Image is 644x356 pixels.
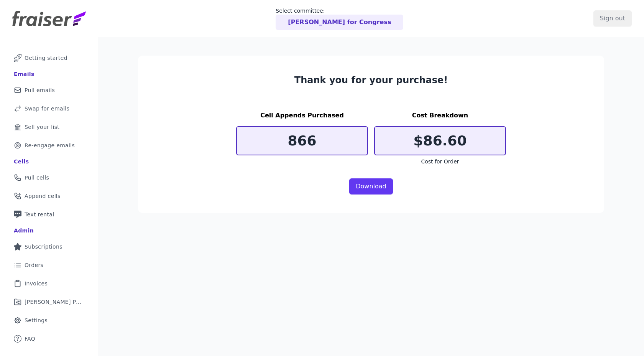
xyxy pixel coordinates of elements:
a: FAQ [6,330,92,347]
img: Fraiser Logo [12,11,86,26]
span: Append cells [25,192,61,200]
h3: Cost Breakdown [374,111,506,120]
div: Admin [14,227,34,234]
div: Emails [14,70,34,78]
h3: Cell Appends Purchased [236,111,368,120]
a: Select committee: [PERSON_NAME] for Congress [276,7,403,30]
input: Sign out [593,10,632,26]
h3: Thank you for your purchase! [236,74,506,86]
span: Re-engage emails [25,142,75,149]
a: Sell your list [6,119,92,135]
a: Getting started [6,49,92,66]
span: Getting started [25,54,67,62]
span: Settings [25,316,48,324]
span: FAQ [25,335,35,343]
a: Orders [6,257,92,274]
a: Pull emails [6,82,92,99]
span: Pull emails [25,86,55,94]
span: Subscriptions [25,243,62,251]
a: Text rental [6,206,92,223]
p: Select committee: [276,7,403,15]
a: Subscriptions [6,238,92,255]
a: Settings [6,312,92,329]
div: Cells [14,158,29,165]
span: Orders [25,261,43,269]
a: Invoices [6,275,92,292]
p: [PERSON_NAME] for Congress [288,18,391,27]
span: [PERSON_NAME] Performance [25,298,82,306]
span: Swap for emails [25,105,69,112]
a: Swap for emails [6,100,92,117]
span: Sell your list [25,123,59,131]
p: $86.60 [375,133,505,148]
span: Text rental [25,211,54,218]
a: Re-engage emails [6,137,92,154]
a: Append cells [6,188,92,204]
a: [PERSON_NAME] Performance [6,293,92,310]
span: Cost for Order [421,158,459,165]
a: Pull cells [6,169,92,186]
span: Pull cells [25,174,49,181]
span: Invoices [25,280,48,287]
a: Download [349,178,393,194]
p: 866 [237,133,367,148]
